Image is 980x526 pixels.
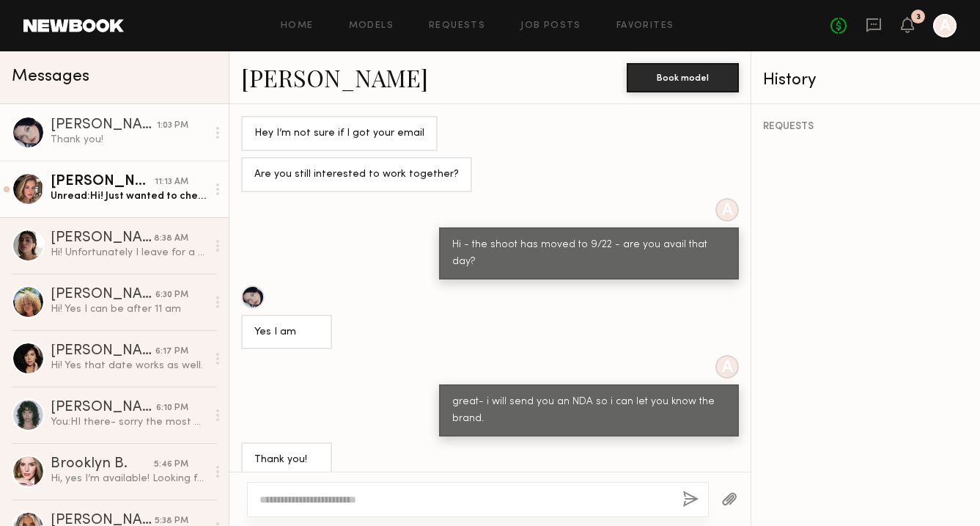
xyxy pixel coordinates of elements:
a: Home [281,21,314,31]
div: Hi! Yes I can be after 11 am [51,302,207,316]
div: History [763,72,968,89]
div: Hi! Yes that date works as well. [51,359,207,373]
div: 6:30 PM [155,288,188,302]
div: 3 [916,13,921,21]
div: 6:17 PM [155,345,188,359]
div: Brooklyn B. [51,457,154,472]
div: great- i will send you an NDA so i can let you know the brand. [452,394,726,428]
div: Thank you! [51,133,207,147]
div: REQUESTS [763,122,968,132]
div: [PERSON_NAME] [51,401,156,415]
div: Thank you! [254,452,319,469]
div: [PERSON_NAME] [51,231,154,246]
div: 1:03 PM [157,119,188,133]
div: [PERSON_NAME] [51,118,157,133]
a: Requests [429,21,485,31]
a: Book model [627,70,739,83]
a: Models [349,21,394,31]
span: Messages [12,68,89,85]
div: [PERSON_NAME] [51,288,155,302]
a: A [933,14,957,37]
div: Yes I am [254,324,319,341]
div: [PERSON_NAME] [51,344,155,359]
div: 8:38 AM [154,232,188,246]
div: Are you still interested to work together? [254,167,459,183]
button: Book model [627,63,739,92]
a: Job Posts [520,21,581,31]
div: Hi - the shoot has moved to 9/22 - are you avail that day? [452,237,726,271]
div: 5:46 PM [154,458,188,472]
a: [PERSON_NAME] [241,62,428,93]
a: Favorites [616,21,674,31]
div: Hi! Unfortunately I leave for a trip to [GEOGRAPHIC_DATA] that day! [51,246,207,260]
div: Unread: Hi! Just wanted to check if it’s there any update ? [51,189,207,203]
div: You: HI there- sorry the most we can do is 1k. [51,415,207,429]
div: Hi, yes I’m available! Looking forward to hearing more details from you :) [51,472,207,486]
div: 11:13 AM [155,175,188,189]
div: [PERSON_NAME] [51,175,155,189]
div: 6:10 PM [156,401,188,415]
div: Hey I’m not sure if I got your email [254,125,424,142]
